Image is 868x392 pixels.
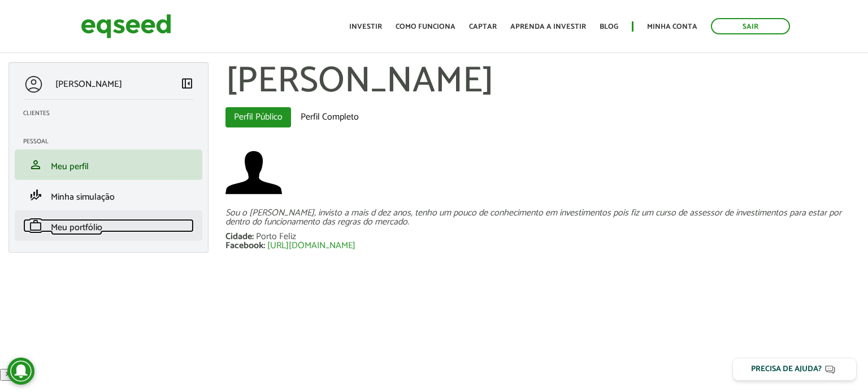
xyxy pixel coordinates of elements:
[29,188,42,202] span: finance_mode
[29,158,42,171] span: person
[510,23,586,30] a: Aprenda a investir
[225,144,282,201] img: Foto de André Alessandro Justo
[600,23,618,30] a: Blog
[51,159,89,174] span: Meu perfil
[29,219,42,232] span: work
[23,138,202,145] h2: Pessoal
[225,232,256,241] div: Cidade
[225,62,860,102] h1: [PERSON_NAME]
[225,144,282,201] a: Ver perfil do usuário.
[55,79,122,90] p: [PERSON_NAME]
[23,110,202,117] h2: Clientes
[180,77,194,90] span: left_panel_close
[23,219,194,232] a: workMeu portfólio
[180,77,194,93] a: Colapsar menu
[225,209,860,227] div: Sou o [PERSON_NAME], invisto a mais d dez anos, tenho um pouco de conhecimento em investimentos p...
[23,158,194,171] a: personMeu perfil
[647,23,697,30] a: Minha conta
[15,180,202,210] li: Minha simulação
[15,210,202,241] li: Meu portfólio
[23,188,194,202] a: finance_modeMinha simulação
[263,238,265,253] span: :
[51,220,102,235] span: Meu portfólio
[292,107,367,127] a: Perfil Completo
[267,241,355,250] a: [URL][DOMAIN_NAME]
[256,232,296,241] div: Porto Feliz
[349,23,382,30] a: Investir
[225,241,267,250] div: Facebook
[225,107,291,127] a: Perfil Público
[469,23,497,30] a: Captar
[81,11,171,41] img: EqSeed
[396,23,455,30] a: Como funciona
[252,229,254,244] span: :
[711,18,790,34] a: Sair
[15,149,202,180] li: Meu perfil
[51,190,115,205] span: Minha simulação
